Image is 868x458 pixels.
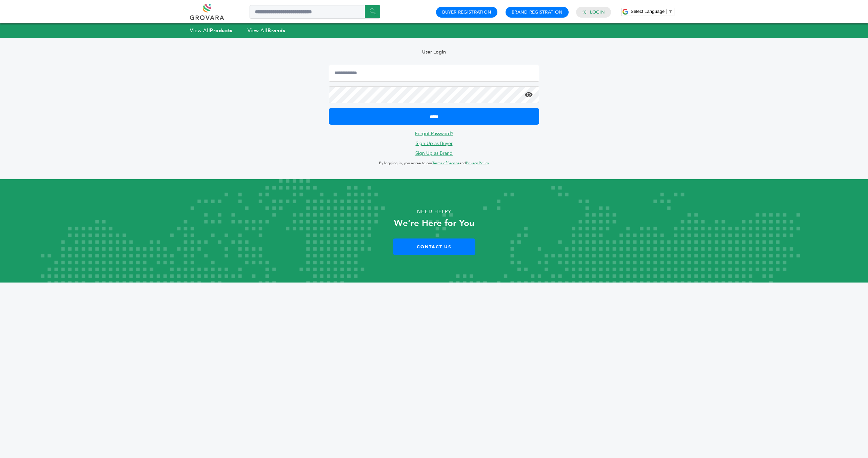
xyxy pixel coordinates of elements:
[329,159,539,167] p: By logging in, you agree to our and
[590,9,605,15] a: Login
[190,27,233,34] a: View AllProducts
[210,27,232,34] strong: Products
[329,65,539,82] input: Email Address
[466,161,489,166] a: Privacy Policy
[415,150,453,157] a: Sign Up as Brand
[631,9,673,14] a: Select Language​
[248,27,285,34] a: View AllBrands
[631,9,665,14] span: Select Language
[394,217,474,229] strong: We’re Here for You
[329,86,539,103] input: Password
[268,27,285,34] strong: Brands
[432,161,459,166] a: Terms of Service
[422,49,446,55] b: User Login
[250,5,380,19] input: Search a product or brand...
[415,130,453,137] a: Forgot Password?
[512,9,563,15] a: Brand Registration
[393,238,475,255] a: Contact Us
[442,9,491,15] a: Buyer Registration
[43,207,825,217] p: Need Help?
[668,9,673,14] span: ▼
[416,140,453,147] a: Sign Up as Buyer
